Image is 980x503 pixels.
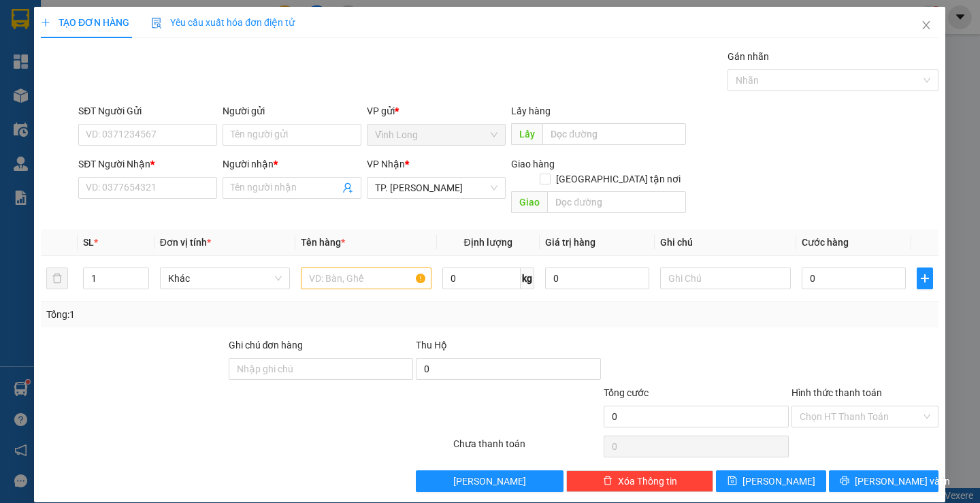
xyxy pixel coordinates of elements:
[223,103,362,118] div: Người gửi
[604,387,649,398] span: Tổng cước
[152,18,163,29] img: icon
[512,106,551,116] span: Lấy hàng
[41,18,50,27] span: plus
[454,474,527,489] span: [PERSON_NAME]
[376,178,498,198] span: TP. Hồ Chí Minh
[343,182,354,193] span: user-add
[160,237,211,248] span: Đơn vị tính
[453,436,603,460] div: Chưa thanh toán
[661,267,791,289] input: Ghi Chú
[742,474,815,489] span: [PERSON_NAME]
[367,103,506,118] div: VP gửi
[545,237,595,248] span: Giá trị hàng
[717,470,826,492] button: save[PERSON_NAME]
[416,340,448,351] span: Thu Hộ
[512,159,555,169] span: Giao hàng
[168,268,282,289] span: Khác
[618,474,677,489] span: Xóa Thông tin
[223,157,362,172] div: Người nhận
[229,340,304,351] label: Ghi chú đơn hàng
[512,191,548,213] span: Giao
[921,20,932,31] span: close
[548,191,687,213] input: Dọc đường
[521,267,534,289] span: kg
[46,307,379,322] div: Tổng: 1
[79,157,218,172] div: SĐT Người Nhận
[840,476,849,487] span: printer
[545,267,650,289] input: 0
[229,358,414,380] input: Ghi chú đơn hàng
[603,476,612,487] span: delete
[908,7,946,45] button: Close
[376,125,498,145] span: Vĩnh Long
[791,387,882,398] label: Hình thức thanh toán
[301,237,346,248] span: Tên hàng
[566,470,714,492] button: deleteXóa Thông tin
[918,273,933,284] span: plus
[917,267,934,289] button: plus
[728,476,737,487] span: save
[512,123,543,145] span: Lấy
[543,123,687,145] input: Dọc đường
[41,17,129,28] span: TẠO ĐƠN HÀNG
[416,470,564,492] button: [PERSON_NAME]
[152,17,295,28] span: Yêu cầu xuất hóa đơn điện tử
[829,470,938,492] button: printer[PERSON_NAME] và In
[728,51,770,62] label: Gán nhãn
[83,237,94,248] span: SL
[301,267,431,289] input: VD: Bàn, Ghế
[551,172,687,186] span: [GEOGRAPHIC_DATA] tận nơi
[79,103,218,118] div: SĐT Người Gửi
[802,237,849,248] span: Cước hàng
[46,267,68,289] button: delete
[855,474,950,489] span: [PERSON_NAME] và In
[655,229,796,256] th: Ghi chú
[367,159,406,169] span: VP Nhận
[464,237,512,248] span: Định lượng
